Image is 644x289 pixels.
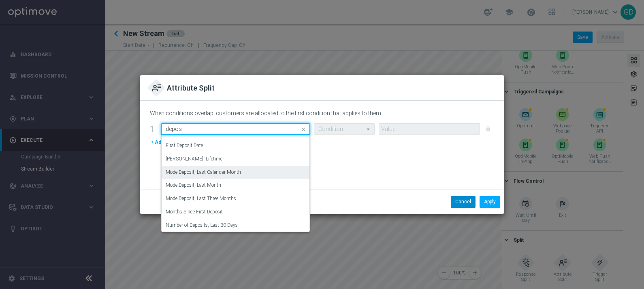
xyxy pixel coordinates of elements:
label: First Deposit Date [166,142,203,149]
div: Max Deposit, Lifetime [166,152,305,166]
button: Apply [480,196,500,207]
div: First Deposit Date [166,139,305,152]
label: Mode Deposit, Last Three Months [166,195,236,202]
div: Mode Deposit, Last Month [166,179,305,192]
div: When conditions overlap, customers are allocated to the first condition that applies to them. [150,108,494,120]
img: attribute.svg [152,84,160,92]
div: Mode Deposit, Last Three Months [166,192,305,205]
div: Number of Deposits, Last 30 Days [166,219,305,232]
label: Mode Deposit, Last Month [166,182,221,189]
input: Value [379,123,480,135]
label: Months Since First Deposit [166,209,223,215]
ng-dropdown-panel: Options list [161,135,310,232]
label: Number of Deposits, Last 30 Days [166,222,238,229]
label: Mode Deposit, Last Calendar Month [166,169,241,176]
label: [PERSON_NAME], Lifetime [166,156,222,162]
button: + Add [150,138,165,147]
h2: Attribute Split [167,83,215,94]
div: Months Since First Deposit [166,205,305,219]
div: Mode Deposit, Last Calendar Month [166,166,305,179]
div: 1 [150,126,157,133]
button: Cancel [451,196,476,207]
